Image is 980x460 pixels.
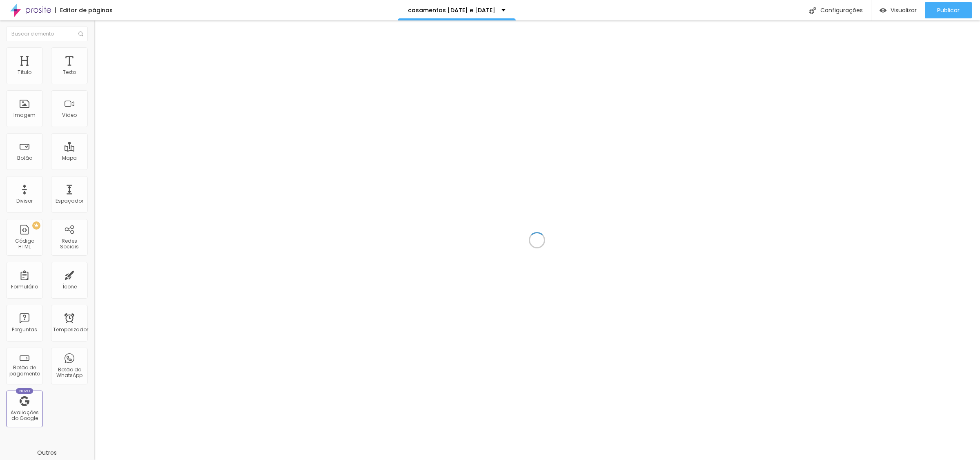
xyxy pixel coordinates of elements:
font: Editor de páginas [60,6,113,14]
font: Código HTML [15,237,34,250]
font: Imagem [13,112,36,118]
font: Formulário [11,283,38,290]
font: Publicar [937,6,960,14]
font: Espaçador [56,197,83,204]
font: Outros [37,449,57,457]
img: Ícone [78,31,83,36]
input: Buscar elemento [6,27,88,41]
p: casamentos [DATE] e [DATE] [408,7,495,13]
font: Ícone [62,283,77,290]
img: Ícone [809,7,816,14]
font: Divisor [16,197,33,204]
font: Botão de pagamento [9,364,40,377]
font: Redes Sociais [60,237,79,250]
font: Visualizar [891,6,917,14]
font: Botão do WhatsApp [56,366,82,379]
font: Título [18,69,31,76]
button: Publicar [925,2,972,18]
font: Mapa [62,154,77,161]
button: Visualizar [871,2,925,18]
font: Temporizador [53,326,88,333]
font: Vídeo [62,112,77,118]
img: view-1.svg [880,7,886,14]
font: Texto [63,69,76,76]
font: Configurações [820,6,863,14]
font: Novo [19,389,30,393]
font: Avaliações do Google [11,409,39,422]
font: Perguntas [12,326,37,333]
font: Botão [17,154,32,161]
